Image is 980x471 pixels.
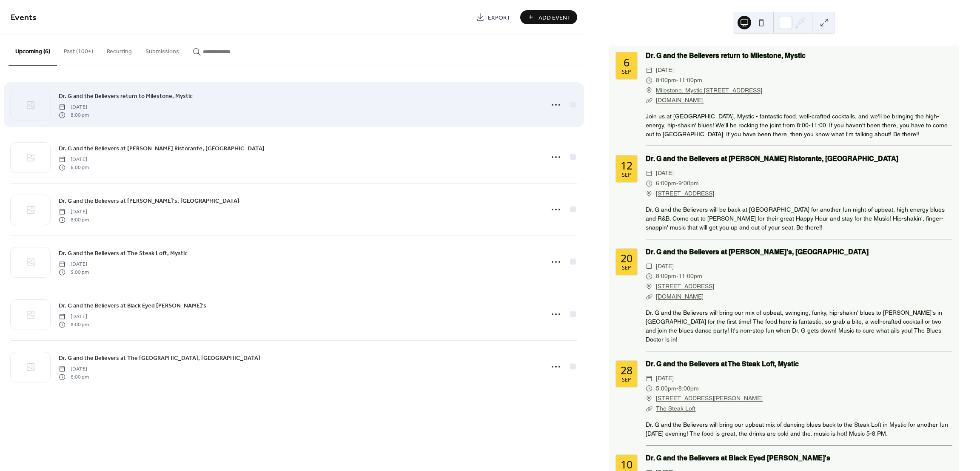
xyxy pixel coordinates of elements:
[646,112,952,139] div: Join us at [GEOGRAPHIC_DATA], Mystic - fantastic food, well-crafted cocktails, and we'll be bring...
[646,178,652,189] div: ​
[646,360,799,368] a: Dr. G and the Believers at The Steak Loft, Mystic
[59,365,89,373] span: [DATE]
[656,373,674,384] span: [DATE]
[646,168,652,178] div: ​
[59,249,188,258] span: Dr. G and the Believers at The Steak Loft, Mystic
[470,10,517,24] a: Export
[646,420,952,438] div: Dr. G and the Believers will bring our upbeat mix of dancing blues back to the Steak Loft in Myst...
[646,261,652,272] div: ​
[656,271,676,281] span: 8:00pm
[656,189,714,199] a: [STREET_ADDRESS]
[622,69,631,75] div: Sep
[59,261,89,268] span: [DATE]
[59,144,265,153] span: Dr. G and the Believers at [PERSON_NAME] Ristorante, [GEOGRAPHIC_DATA]
[59,248,188,258] a: Dr. G and the Believers at The Steak Loft, Mystic
[622,172,631,178] div: Sep
[59,313,89,321] span: [DATE]
[646,271,652,281] div: ​
[59,92,193,101] span: Dr. G and the Believers return to Milestone, Mystic
[656,75,676,86] span: 8:00pm
[59,373,89,381] span: 6:00 pm
[656,97,704,103] a: [DOMAIN_NAME]
[538,13,571,22] span: Add Event
[646,454,830,462] a: Dr. G and the Believers at Black Eyed [PERSON_NAME]'s
[656,293,704,300] a: [DOMAIN_NAME]
[11,9,37,26] span: Events
[656,168,674,178] span: [DATE]
[59,111,89,119] span: 8:00 pm
[59,208,89,216] span: [DATE]
[488,13,510,22] span: Export
[646,308,952,344] div: Dr. G and the Believers will bring our mix of upbeat, swinging, funky, hip-shakin' blues to [PERS...
[622,377,631,383] div: Sep
[646,373,652,384] div: ​
[656,281,714,292] a: [STREET_ADDRESS]
[59,144,265,153] a: Dr. G and the Believers at [PERSON_NAME] Ristorante, [GEOGRAPHIC_DATA]
[621,160,632,171] div: 12
[624,57,630,68] div: 6
[676,178,678,189] span: -
[9,34,57,66] button: Upcoming (6)
[656,65,674,75] span: [DATE]
[676,271,678,281] span: -
[646,95,652,106] div: ​
[59,354,260,363] span: Dr. G and the Believers at The [GEOGRAPHIC_DATA], [GEOGRAPHIC_DATA]
[656,178,676,189] span: 6:00pm
[646,154,952,164] div: Dr. G and the Believers at [PERSON_NAME] Ristorante, [GEOGRAPHIC_DATA]
[656,393,763,404] a: [STREET_ADDRESS][PERSON_NAME]
[520,10,577,24] button: Add Event
[59,196,239,206] a: Dr. G and the Believers at [PERSON_NAME]'s, [GEOGRAPHIC_DATA]
[621,459,632,470] div: 10
[646,281,652,292] div: ​
[646,205,952,232] div: Dr. G and the Believers will be back at [GEOGRAPHIC_DATA] for another fun night of upbeat, high e...
[646,65,652,75] div: ​
[646,86,652,96] div: ​
[59,156,89,164] span: [DATE]
[100,34,139,65] button: Recurring
[139,34,186,65] button: Submissions
[646,292,652,302] div: ​
[59,216,89,224] span: 8:00 pm
[646,189,652,199] div: ​
[646,404,652,414] div: ​
[656,405,695,412] a: The Steak Loft
[646,384,652,394] div: ​
[621,253,632,264] div: 20
[678,75,702,86] span: 11:00pm
[646,75,652,86] div: ​
[676,75,678,86] span: -
[59,103,89,111] span: [DATE]
[59,268,89,276] span: 5:00 pm
[59,91,193,101] a: Dr. G and the Believers return to Milestone, Mystic
[656,86,762,96] a: Milestone, Mystic [STREET_ADDRESS]
[678,384,699,394] span: 8:00pm
[59,302,206,310] span: Dr. G and the Believers at Black Eyed [PERSON_NAME]'s
[646,248,869,256] a: Dr. G and the Believers at [PERSON_NAME]'s, [GEOGRAPHIC_DATA]
[622,265,631,271] div: Sep
[57,34,100,65] button: Past (100+)
[678,271,702,281] span: 11:00pm
[59,301,206,310] a: Dr. G and the Believers at Black Eyed [PERSON_NAME]'s
[656,384,676,394] span: 5:00pm
[621,365,632,376] div: 28
[646,393,652,404] div: ​
[59,164,89,171] span: 6:00 pm
[678,178,699,189] span: 9:00pm
[646,52,806,60] a: Dr. G and the Believers return to Milestone, Mystic
[59,353,260,363] a: Dr. G and the Believers at The [GEOGRAPHIC_DATA], [GEOGRAPHIC_DATA]
[656,261,674,272] span: [DATE]
[676,384,678,394] span: -
[59,197,239,206] span: Dr. G and the Believers at [PERSON_NAME]'s, [GEOGRAPHIC_DATA]
[59,321,89,328] span: 8:00 pm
